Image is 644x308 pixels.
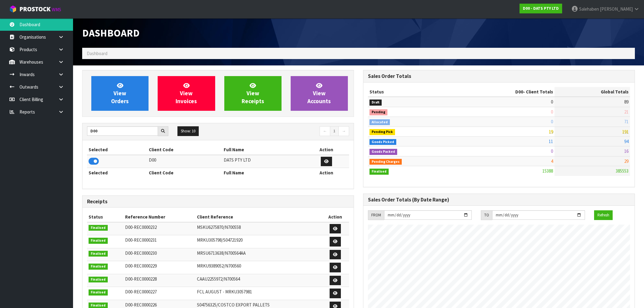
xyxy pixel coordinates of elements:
[549,138,553,144] span: 11
[82,26,140,39] span: Dashboard
[551,99,553,105] span: 0
[551,119,553,124] span: 0
[87,212,124,222] th: Status
[197,263,241,269] span: MRKU9389052/N700560
[555,87,630,97] th: Global Totals
[551,148,553,154] span: 0
[222,126,349,137] nav: Page navigation
[624,148,628,154] span: 16
[125,263,157,269] span: D00-REC0000229
[330,126,339,136] a: 1
[19,5,51,13] span: ProStock
[369,100,382,106] span: Draft
[368,87,454,97] th: Status
[89,264,108,270] span: Finalised
[197,237,243,243] span: MRKU305798/S04721920
[307,82,331,105] span: View Accounts
[111,82,129,105] span: View Orders
[87,168,147,178] th: Selected
[125,276,157,282] span: D00-REC0000228
[222,155,304,168] td: DATS PTY LTD
[454,87,555,97] th: - Client Totals
[124,212,195,222] th: Reference Number
[197,224,241,230] span: MSKU6275870/N700558
[551,158,553,164] span: 4
[338,126,349,136] a: →
[147,168,222,178] th: Client Code
[197,250,246,256] span: MRSU6713638/N700564AA
[147,145,222,155] th: Client Code
[177,126,199,136] button: Show: 10
[624,119,628,124] span: 71
[222,168,304,178] th: Full Name
[89,225,108,231] span: Finalised
[197,276,240,282] span: CAAU2255972/N700564
[622,129,628,135] span: 191
[87,51,107,56] span: Dashboard
[624,109,628,115] span: 21
[600,6,633,12] span: [PERSON_NAME]
[515,89,523,95] span: D00
[624,158,628,164] span: 29
[125,237,157,243] span: D00-REC0000231
[52,7,61,12] small: WMS
[89,251,108,257] span: Finalised
[304,145,349,155] th: Action
[624,99,628,105] span: 89
[304,168,349,178] th: Action
[321,212,349,222] th: Action
[87,126,158,136] input: Search clients
[551,109,553,115] span: 0
[369,129,395,135] span: Pending Pick
[125,224,157,230] span: D00-REC0000232
[176,82,197,105] span: View Invoices
[89,289,108,296] span: Finalised
[195,212,321,222] th: Client Reference
[224,76,282,111] a: ViewReceipts
[481,210,492,220] div: TO
[523,6,559,11] strong: D00 - DATS PTY LTD
[125,250,157,256] span: D00-REC0000230
[368,73,630,79] h3: Sales Order Totals
[369,169,389,175] span: Finalised
[369,119,390,125] span: Allocated
[87,145,147,155] th: Selected
[549,129,553,135] span: 19
[368,197,630,203] h3: Sales Order Totals (By Date Range)
[369,159,402,165] span: Pending Charges
[624,138,628,144] span: 94
[158,76,215,111] a: ViewInvoices
[520,4,562,13] a: D00 - DATS PTY LTD
[147,155,222,168] td: D00
[579,6,599,12] span: Salehaben
[222,145,304,155] th: Full Name
[89,277,108,283] span: Finalised
[320,126,330,136] a: ←
[369,139,396,145] span: Goods Picked
[616,168,628,174] span: 385553
[242,82,264,105] span: View Receipts
[125,302,157,308] span: D00-REC0000226
[542,168,553,174] span: 15388
[197,289,252,295] span: FCL AUGUST - MRKU3057981
[9,5,17,13] img: cube-alt.png
[594,210,613,220] button: Refresh
[369,149,397,155] span: Goods Packed
[91,76,149,111] a: ViewOrders
[125,289,157,295] span: D00-REC0000227
[89,238,108,244] span: Finalised
[368,210,384,220] div: FROM
[197,302,270,308] span: S04756325/COSTCO EXPORT PALLETS
[369,109,387,115] span: Pending
[87,199,349,205] h3: Receipts
[291,76,348,111] a: ViewAccounts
